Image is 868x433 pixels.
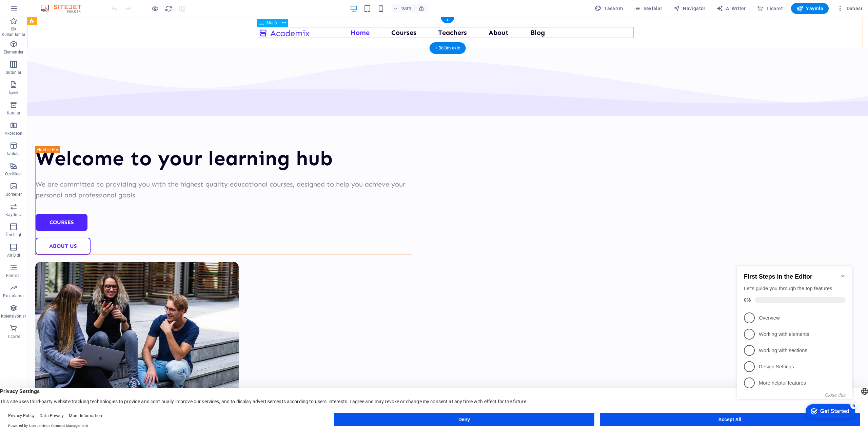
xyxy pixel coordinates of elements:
span: AI Writer [716,5,746,12]
span: Dahası [837,5,862,12]
p: Kaydırıcı [5,212,22,217]
li: Design Settings [3,99,118,115]
h6: 100% [401,4,412,13]
span: Navigatör [673,5,706,12]
p: Working with sections [24,87,106,94]
div: Get Started 5 items remaining, 0% complete [71,145,121,159]
p: Tablolar [6,151,21,156]
button: Navigatör [671,3,708,14]
p: Pazarlama [3,293,24,299]
p: Sütunlar [6,70,22,75]
i: Sayfayı yeniden yükleyin [165,5,173,13]
span: Tasarım [595,5,623,12]
p: Ticaret [7,334,20,339]
li: Working with sections [3,83,118,99]
div: Get Started [86,149,115,155]
p: Overview [24,55,106,62]
p: Akordeon [5,131,23,136]
button: reload [164,4,173,13]
p: Üst bilgi [6,232,21,238]
span: Sayfalar [634,5,663,12]
span: Menü [267,21,277,25]
button: AI Writer [714,3,749,14]
button: Ön izleme modundan çıkıp düzenlemeye devam etmek için buraya tıklayın [151,4,159,13]
div: 5 [116,143,123,149]
p: İçerik [8,90,18,95]
li: Overview [3,50,118,66]
li: More helpful features [3,115,118,131]
p: Alt Bigi [7,253,20,258]
p: Özellikler [5,171,22,177]
span: Ticaret [757,5,783,12]
button: Yayınla [791,3,829,14]
button: Close this [91,133,111,138]
span: Yayınla [796,5,823,12]
img: Editor Logo [39,4,90,13]
p: Kutular [7,110,21,116]
h2: First Steps in the Editor [9,14,111,21]
p: More helpful features [24,120,106,127]
button: Tasarım [592,3,626,14]
i: Yeniden boyutlandırmada yakınlaştırma düzeyini seçilen cihaza uyacak şekilde otomatik olarak ayarla. [418,5,425,12]
p: Koleksiyonlar [1,313,26,319]
button: 100% [391,4,415,13]
div: + Bölüm ekle [430,42,466,54]
div: Let's guide you through the top features [9,25,111,33]
p: Elementler [4,49,23,55]
div: Tasarım (Ctrl+Alt+Y) [592,3,626,14]
p: Görseller [5,192,22,197]
button: Dahası [834,3,865,14]
button: Ticaret [754,3,786,14]
span: 0% [9,38,20,43]
div: + [441,17,454,23]
p: Formlar [6,273,21,278]
p: Design Settings [24,104,106,111]
p: Working with elements [24,71,106,78]
button: Sayfalar [631,3,665,14]
div: Minimize checklist [106,14,111,19]
li: Working with elements [3,66,118,83]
